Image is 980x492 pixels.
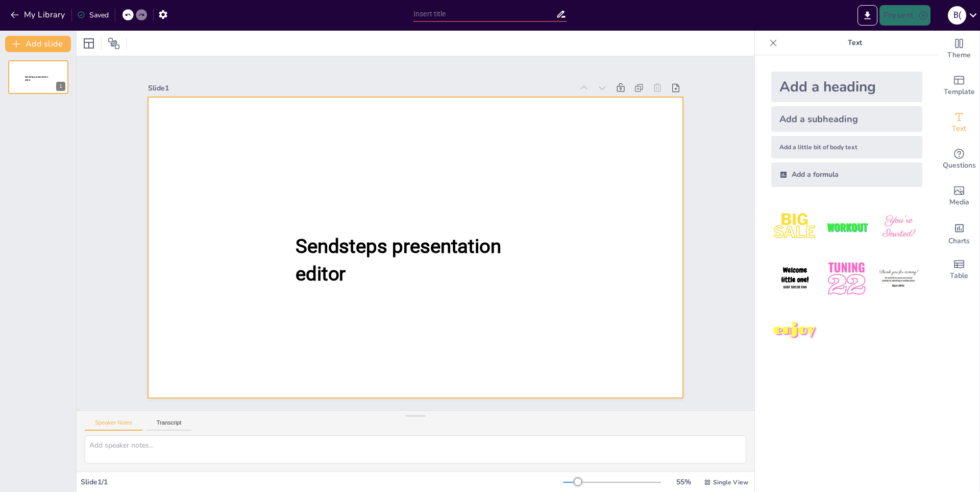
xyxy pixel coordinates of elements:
[948,6,966,25] div: В (
[81,35,97,52] div: Layout
[146,419,192,431] button: Transcript
[949,197,969,208] span: Media
[771,255,819,302] img: 4.jpeg
[823,203,870,251] img: 2.jpeg
[771,162,922,187] div: Add a formula
[77,10,109,20] div: Saved
[296,235,501,285] span: Sendsteps presentation editor
[8,60,68,94] div: 1
[948,236,970,247] span: Charts
[939,215,979,251] div: Add charts and graphs
[108,37,120,50] span: Position
[81,477,563,487] div: Slide 1 / 1
[950,270,968,282] span: Table
[939,67,979,104] div: Add ready made slides
[85,419,142,431] button: Speaker Notes
[8,7,69,23] button: My Library
[671,477,696,487] div: 55 %
[413,7,556,21] input: Insert title
[939,31,979,67] div: Change the overall theme
[771,136,922,158] div: Add a little bit of body text
[781,31,928,55] p: Text
[5,36,71,52] button: Add slide
[823,255,870,302] img: 5.jpeg
[875,203,922,251] img: 3.jpeg
[771,72,922,102] div: Add a heading
[771,203,819,251] img: 1.jpeg
[939,141,979,178] div: Get real-time input from your audience
[875,255,922,302] img: 6.jpeg
[947,50,971,61] span: Theme
[939,104,979,141] div: Add text boxes
[25,76,48,81] span: Sendsteps presentation editor
[944,86,975,98] span: Template
[939,178,979,215] div: Add images, graphics, shapes or video
[952,123,966,134] span: Text
[771,307,819,355] img: 7.jpeg
[771,106,922,132] div: Add a subheading
[713,478,748,486] span: Single View
[56,82,65,91] div: 1
[939,251,979,288] div: Add a table
[948,5,966,26] button: В (
[148,83,572,93] div: Slide 1
[943,160,976,171] span: Questions
[857,5,877,26] button: Export to PowerPoint
[879,5,930,26] button: Present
